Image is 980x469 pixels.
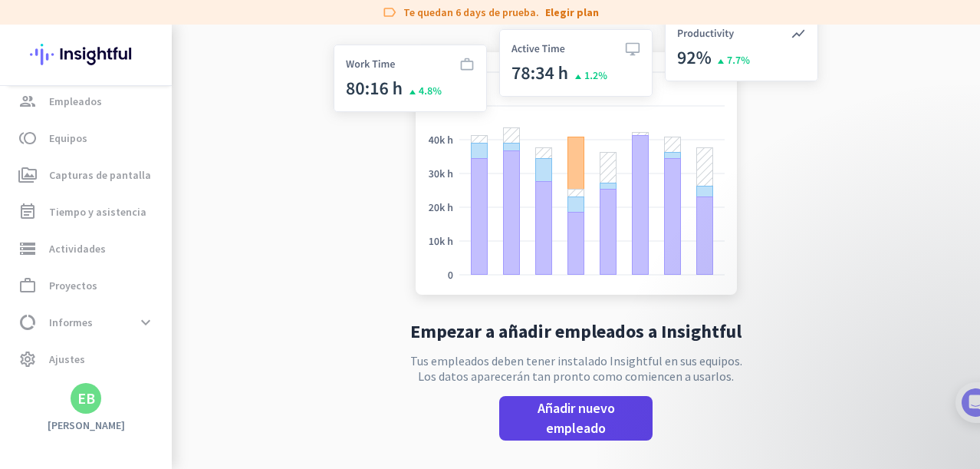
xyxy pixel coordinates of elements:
[21,114,285,151] div: You're just a few steps away from completing the essential app setup
[90,400,140,411] span: Mensajes
[18,92,37,111] i: group
[49,129,87,147] span: Equipos
[59,267,260,282] div: Add employees
[77,362,153,423] button: Mensajes
[3,230,172,267] a: storageActividades
[3,193,172,230] a: event_noteTiempo y asistencia
[230,362,307,423] button: Tareas
[18,276,37,295] i: work_outline
[49,313,93,332] span: Informes
[3,83,172,120] a: groupEmpleados
[30,25,142,84] img: Insightful logo
[269,6,297,34] div: Cerrar
[18,239,37,258] i: storage
[49,203,146,221] span: Tiempo y asistencia
[18,166,37,184] i: perm_media
[18,203,37,221] i: event_note
[49,239,106,258] span: Actividades
[158,202,291,218] p: Alrededor de 10 minutos
[28,262,278,286] div: 1Add employees
[90,165,246,180] div: [PERSON_NAME] de Insightful
[3,267,172,304] a: work_outlineProyectos
[3,120,172,157] a: tollEquipos
[3,341,172,378] a: settingsAjustes
[132,309,159,336] button: expand_more
[49,166,151,184] span: Capturas de pantalla
[49,350,85,368] span: Ajustes
[175,400,208,411] span: Ayuda
[21,59,285,114] div: 🎊 Welcome to Insightful! 🎊
[15,202,57,218] p: 4 pasos
[127,7,183,33] h1: Tareas
[59,292,267,357] div: It's time to add your employees! This is crucial since Insightful will start collecting their act...
[322,5,830,310] img: no-search-results
[49,276,97,295] span: Proyectos
[153,362,230,423] button: Ayuda
[382,5,397,20] i: label
[499,396,653,441] button: Añadir nuevo empleado
[60,160,84,185] img: Profile image for Tamara
[410,322,742,341] h2: Empezar a añadir empleados a Insightful
[511,398,640,438] span: Añadir nuevo empleado
[3,157,172,193] a: perm_mediaCapturas de pantalla
[49,92,102,111] span: Empleados
[248,400,288,411] span: Tareas
[545,5,599,20] a: Elegir plan
[3,304,172,341] a: data_usageInformesexpand_more
[18,313,37,332] i: data_usage
[24,400,52,411] span: Inicio
[410,353,742,384] p: Tus empleados deben tener instalado Insightful en sus equipos. Los datos aparecerán tan pronto co...
[77,391,95,406] div: EB
[18,350,37,368] i: settings
[18,129,37,147] i: toll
